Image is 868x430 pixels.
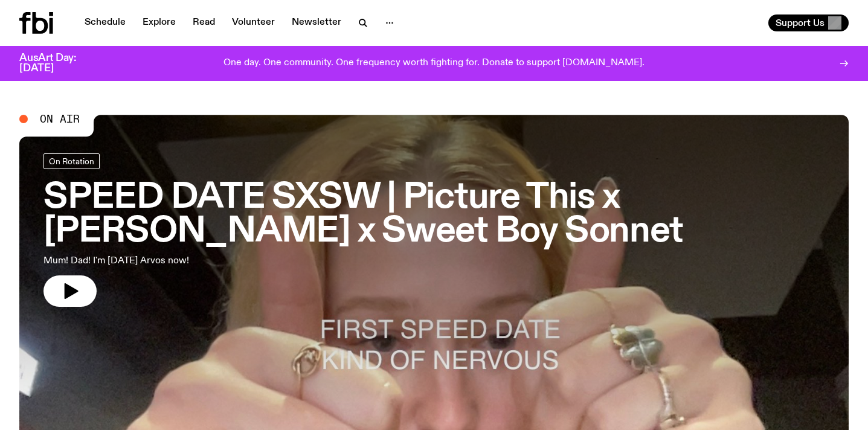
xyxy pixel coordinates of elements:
span: On Rotation [49,156,94,165]
p: Mum! Dad! I'm [DATE] Arvos now! [43,254,353,268]
p: One day. One community. One frequency worth fighting for. Donate to support [DOMAIN_NAME]. [223,58,645,69]
a: Explore [135,14,183,31]
span: Support Us [776,18,825,28]
a: On Rotation [43,153,100,169]
span: On Air [40,114,80,124]
button: Support Us [768,14,849,31]
a: Read [185,14,222,31]
h3: SPEED DATE SXSW | Picture This x [PERSON_NAME] x Sweet Boy Sonnet [43,181,825,249]
a: SPEED DATE SXSW | Picture This x [PERSON_NAME] x Sweet Boy SonnetMum! Dad! I'm [DATE] Arvos now! [43,153,825,307]
a: Volunteer [225,14,282,31]
a: Newsletter [285,14,349,31]
a: Schedule [77,14,133,31]
h3: AusArt Day: [DATE] [19,53,97,74]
